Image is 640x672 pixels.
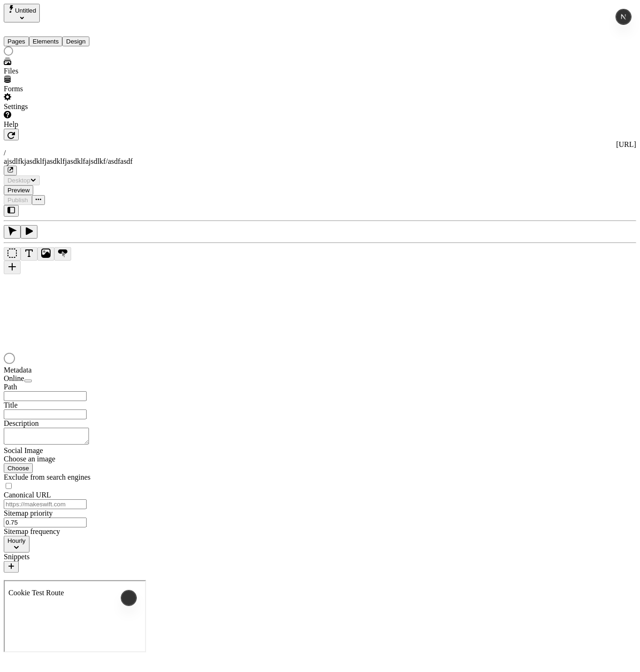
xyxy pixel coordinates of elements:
[4,102,116,111] div: Settings
[4,120,116,129] div: Help
[4,499,87,509] input: https://makeswift.com
[4,455,116,463] div: Choose an image
[4,536,29,553] button: Hourly
[4,419,39,427] span: Description
[4,247,21,261] button: Box
[4,195,32,205] button: Publish
[4,157,636,166] div: ajsdlfkjasdklfjasdklfjasdklfajsdlkf/asdfasdf
[4,473,90,481] span: Exclude from search engines
[62,37,89,46] button: Design
[4,509,52,517] span: Sitemap priority
[7,537,26,544] span: Hourly
[7,177,30,184] span: Desktop
[29,37,63,46] button: Elements
[4,383,17,391] span: Path
[7,197,28,204] span: Publish
[4,527,60,535] span: Sitemap frequency
[4,67,116,75] div: Files
[4,85,116,93] div: Forms
[4,553,116,561] div: Snippets
[4,149,636,157] div: /
[4,185,33,195] button: Preview
[21,247,37,261] button: Text
[4,374,24,382] span: Online
[4,140,636,149] div: [URL]
[54,247,71,261] button: Button
[4,446,43,454] span: Social Image
[4,37,29,46] button: Pages
[4,4,40,22] button: Select site
[15,7,36,14] span: Untitled
[37,247,54,261] button: Image
[4,175,40,185] button: Desktop
[4,491,51,499] span: Canonical URL
[4,366,116,374] div: Metadata
[4,580,146,652] iframe: Cookie Feature Detection
[7,187,29,194] span: Preview
[4,401,18,409] span: Title
[4,463,33,473] button: Choose
[7,465,29,472] span: Choose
